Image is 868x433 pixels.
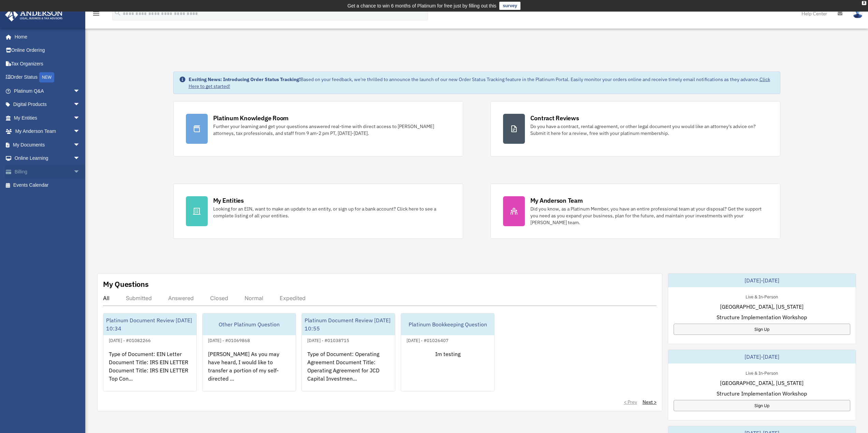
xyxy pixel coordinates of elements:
[674,400,850,411] a: Sign Up
[302,344,395,398] div: Type of Document: Operating Agreement Document Title: Operating Agreement for JCD Capital Investm...
[5,138,90,152] a: My Documentsarrow_drop_down
[73,138,87,152] span: arrow_drop_down
[189,76,300,82] strong: Exciting News: Introducing Order Status Tracking!
[92,10,100,18] i: menu
[210,295,228,301] div: Closed
[720,379,804,387] span: [GEOGRAPHIC_DATA], [US_STATE]
[202,313,296,391] a: Other Platinum Question[DATE] - #01069868[PERSON_NAME] As you may have heard, I would like to tra...
[245,295,263,301] div: Normal
[103,344,196,398] div: Type of Document: EIN Letter Document Title: IRS EIN LETTER Document Title: IRS EIN LETTER Top Co...
[73,84,87,98] span: arrow_drop_down
[5,125,90,138] a: My Anderson Teamarrow_drop_down
[73,111,87,125] span: arrow_drop_down
[530,114,579,122] div: Contract Reviews
[213,114,289,122] div: Platinum Knowledge Room
[203,336,255,343] div: [DATE] - #01069868
[73,125,87,139] span: arrow_drop_down
[103,295,109,301] div: All
[853,9,863,18] img: User Pic
[862,1,866,5] div: close
[73,98,87,112] span: arrow_drop_down
[401,344,494,398] div: Im testing
[189,76,775,90] div: Based on your feedback, we're thrilled to announce the launch of our new Order Status Tracking fe...
[720,303,804,311] span: [GEOGRAPHIC_DATA], [US_STATE]
[499,2,520,10] a: survey
[5,30,87,44] a: Home
[5,71,90,84] a: Order StatusNEW
[168,295,194,301] div: Answered
[103,313,196,335] div: Platinum Document Review [DATE] 10:34
[301,313,395,391] a: Platinum Document Review [DATE] 10:55[DATE] - #01038715Type of Document: Operating Agreement Docu...
[5,44,90,57] a: Online Ordering
[5,165,90,179] a: Billingarrow_drop_down
[126,295,152,301] div: Submitted
[401,336,454,343] div: [DATE] - #01026407
[189,76,770,89] a: Click Here to get started!
[674,324,850,335] a: Sign Up
[114,9,121,17] i: search
[173,184,463,239] a: My Entities Looking for an EIN, want to make an update to an entity, or sign up for a bank accoun...
[173,101,463,156] a: Platinum Knowledge Room Further your learning and get your questions answered real-time with dire...
[103,279,149,289] div: My Questions
[530,196,583,205] div: My Anderson Team
[5,84,90,98] a: Platinum Q&Aarrow_drop_down
[740,293,783,300] div: Live & In-Person
[530,205,768,226] div: Did you know, as a Platinum Member, you have an entire professional team at your disposal? Get th...
[39,72,54,82] div: NEW
[73,152,87,166] span: arrow_drop_down
[401,313,494,335] div: Platinum Bookkeeping Question
[740,369,783,376] div: Live & In-Person
[490,184,780,239] a: My Anderson Team Did you know, as a Platinum Member, you have an entire professional team at your...
[717,313,807,321] span: Structure Implementation Workshop
[213,196,244,205] div: My Entities
[92,12,100,18] a: menu
[5,152,90,165] a: Online Learningarrow_drop_down
[5,179,90,192] a: Events Calendar
[213,205,451,219] div: Looking for an EIN, want to make an update to an entity, or sign up for a bank account? Click her...
[5,98,90,111] a: Digital Productsarrow_drop_down
[280,295,306,301] div: Expedited
[530,123,768,137] div: Do you have a contract, rental agreement, or other legal document you would like an attorney's ad...
[5,111,90,125] a: My Entitiesarrow_drop_down
[490,101,780,156] a: Contract Reviews Do you have a contract, rental agreement, or other legal document you would like...
[5,57,90,71] a: Tax Organizers
[73,165,87,179] span: arrow_drop_down
[213,123,451,137] div: Further your learning and get your questions answered real-time with direct access to [PERSON_NAM...
[348,2,497,10] div: Get a chance to win 6 months of Platinum for free just by filling out this
[203,344,296,398] div: [PERSON_NAME] As you may have heard, I would like to transfer a portion of my self-directed ...
[3,8,65,21] img: Anderson Advisors Platinum Portal
[103,336,156,343] div: [DATE] - #01082266
[203,313,296,335] div: Other Platinum Question
[302,313,395,335] div: Platinum Document Review [DATE] 10:55
[668,274,856,287] div: [DATE]-[DATE]
[643,399,657,405] a: Next >
[401,313,495,391] a: Platinum Bookkeeping Question[DATE] - #01026407Im testing
[717,389,807,398] span: Structure Implementation Workshop
[103,313,197,391] a: Platinum Document Review [DATE] 10:34[DATE] - #01082266Type of Document: EIN Letter Document Titl...
[668,350,856,364] div: [DATE]-[DATE]
[302,336,355,343] div: [DATE] - #01038715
